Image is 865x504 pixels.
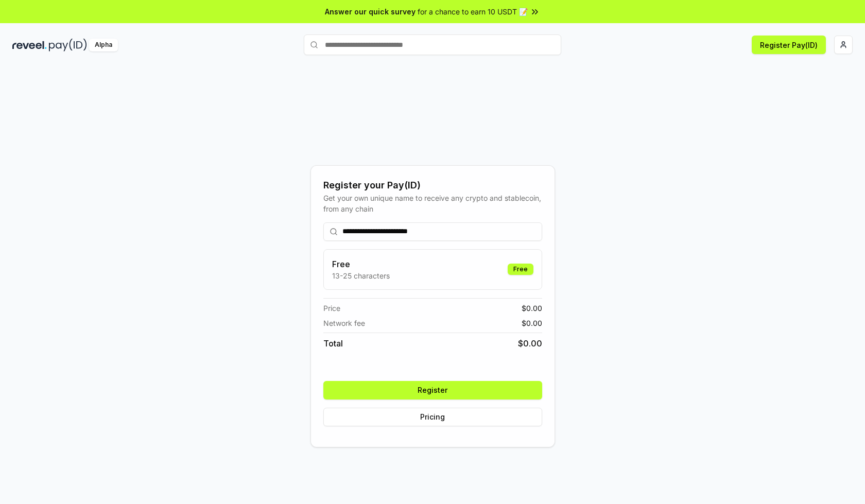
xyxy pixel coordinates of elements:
div: Get your own unique name to receive any crypto and stablecoin, from any chain [323,193,542,214]
span: for a chance to earn 10 USDT 📝 [418,6,528,17]
span: Total [323,337,343,350]
span: Network fee [323,318,365,328]
img: reveel_dark [12,39,47,51]
div: Alpha [89,39,118,51]
button: Register [323,381,542,399]
p: 13-25 characters [332,270,390,281]
div: Register your Pay(ID) [323,178,542,193]
h3: Free [332,258,390,270]
span: $ 0.00 [522,318,542,328]
button: Register Pay(ID) [752,36,826,54]
span: Answer our quick survey [325,6,416,17]
span: $ 0.00 [518,337,542,350]
span: $ 0.00 [522,303,542,314]
span: Price [323,303,340,314]
button: Pricing [323,408,542,426]
div: Free [508,264,533,275]
img: pay_id [49,39,87,51]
